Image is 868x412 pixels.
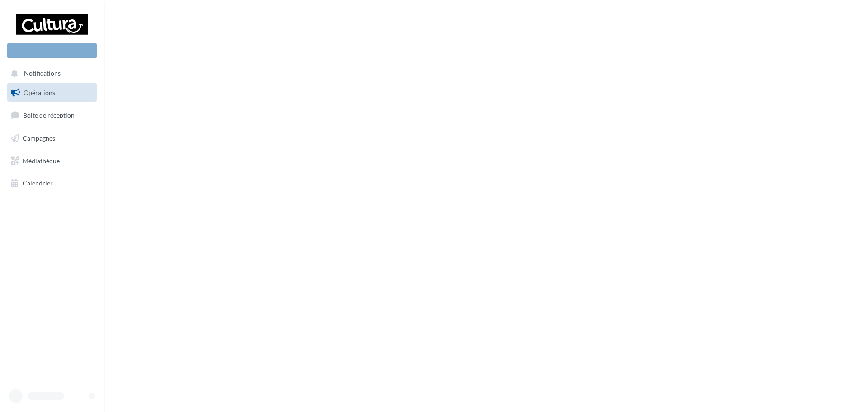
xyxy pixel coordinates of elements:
a: Opérations [5,83,99,102]
div: Nouvelle campagne [7,43,97,58]
span: Campagnes [23,134,55,142]
a: Médiathèque [5,152,99,170]
a: Campagnes [5,129,99,148]
a: Calendrier [5,174,99,193]
span: Boîte de réception [23,111,75,119]
span: Notifications [24,70,61,77]
a: Boîte de réception [5,105,99,125]
span: Médiathèque [23,156,60,164]
span: Calendrier [23,179,53,187]
span: Opérations [24,89,55,96]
